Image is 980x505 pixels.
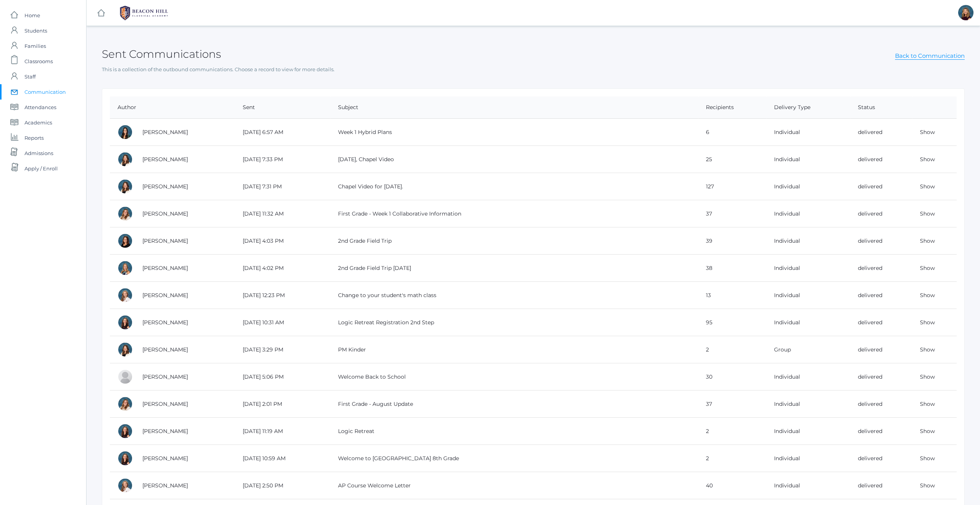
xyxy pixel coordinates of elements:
[330,146,698,173] td: [DATE], Chapel Video
[142,373,188,380] a: [PERSON_NAME]
[115,3,173,23] img: BHCALogos-05-308ed15e86a5a0abce9b8dd61676a3503ac9727e845dece92d48e8588c001991.png
[330,119,698,146] td: Week 1 Hybrid Plans
[118,206,133,221] div: Liv Barber
[766,363,850,391] td: Individual
[766,146,850,173] td: Individual
[235,173,330,200] td: [DATE] 7:31 PM
[118,152,133,167] div: Teresa Deutsch
[235,227,330,255] td: [DATE] 4:03 PM
[330,227,698,255] td: 2nd Grade Field Trip
[235,391,330,418] td: [DATE] 2:01 PM
[330,418,698,445] td: Logic Retreat
[330,336,698,363] td: PM Kinder
[142,265,188,271] a: [PERSON_NAME]
[118,179,133,194] div: Teresa Deutsch
[766,96,850,119] th: Delivery Type
[330,391,698,418] td: First Grade - August Update
[330,96,698,119] th: Subject
[766,336,850,363] td: Group
[118,315,133,330] div: Hilary Erickson
[330,173,698,200] td: Chapel Video for [DATE].
[766,227,850,255] td: Individual
[698,146,766,173] td: 25
[235,363,330,391] td: [DATE] 5:06 PM
[766,391,850,418] td: Individual
[766,200,850,227] td: Individual
[850,119,912,146] td: delivered
[850,418,912,445] td: delivered
[235,336,330,363] td: [DATE] 3:29 PM
[850,391,912,418] td: delivered
[766,445,850,472] td: Individual
[850,200,912,227] td: delivered
[118,396,133,412] div: Liv Barber
[920,400,935,407] a: Show
[698,363,766,391] td: 30
[698,200,766,227] td: 37
[142,183,188,190] a: [PERSON_NAME]
[920,346,935,353] a: Show
[24,115,52,130] span: Academics
[920,237,935,244] a: Show
[118,451,133,466] div: Hilary Erickson
[118,478,133,493] div: Jessica Diaz
[142,400,188,407] a: [PERSON_NAME]
[142,455,188,462] a: [PERSON_NAME]
[330,363,698,391] td: Welcome Back to School
[142,428,188,435] a: [PERSON_NAME]
[766,309,850,336] td: Individual
[142,319,188,326] a: [PERSON_NAME]
[920,373,935,380] a: Show
[24,69,36,84] span: Staff
[235,282,330,309] td: [DATE] 12:23 PM
[24,145,53,161] span: Admissions
[142,156,188,163] a: [PERSON_NAME]
[24,54,53,69] span: Classrooms
[698,309,766,336] td: 95
[698,227,766,255] td: 39
[920,265,935,271] a: Show
[920,428,935,435] a: Show
[235,255,330,282] td: [DATE] 4:02 PM
[24,23,47,38] span: Students
[698,472,766,499] td: 40
[766,282,850,309] td: Individual
[850,309,912,336] td: delivered
[698,282,766,309] td: 13
[698,445,766,472] td: 2
[895,52,965,60] a: Back to Communication
[102,48,221,60] h2: Sent Communications
[958,5,973,20] div: Lindsay Leeds
[235,96,330,119] th: Sent
[850,282,912,309] td: delivered
[766,255,850,282] td: Individual
[235,445,330,472] td: [DATE] 10:59 AM
[24,38,46,54] span: Families
[142,346,188,353] a: [PERSON_NAME]
[24,161,58,176] span: Apply / Enroll
[850,363,912,391] td: delivered
[235,418,330,445] td: [DATE] 11:19 AM
[24,8,40,23] span: Home
[235,309,330,336] td: [DATE] 10:31 AM
[766,418,850,445] td: Individual
[766,472,850,499] td: Individual
[920,129,935,136] a: Show
[118,423,133,439] div: Hilary Erickson
[118,288,133,303] div: Jessica Diaz
[920,319,935,326] a: Show
[142,237,188,244] a: [PERSON_NAME]
[330,255,698,282] td: 2nd Grade Field Trip [DATE]
[698,119,766,146] td: 6
[850,227,912,255] td: delivered
[235,119,330,146] td: [DATE] 6:57 AM
[102,66,965,74] p: This is a collection of the outbound communications. Choose a record to view for more details.
[850,146,912,173] td: delivered
[850,445,912,472] td: delivered
[330,472,698,499] td: AP Course Welcome Letter
[118,124,133,140] div: Jordyn Dewey
[24,130,44,145] span: Reports
[698,173,766,200] td: 127
[850,255,912,282] td: delivered
[24,100,56,115] span: Attendances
